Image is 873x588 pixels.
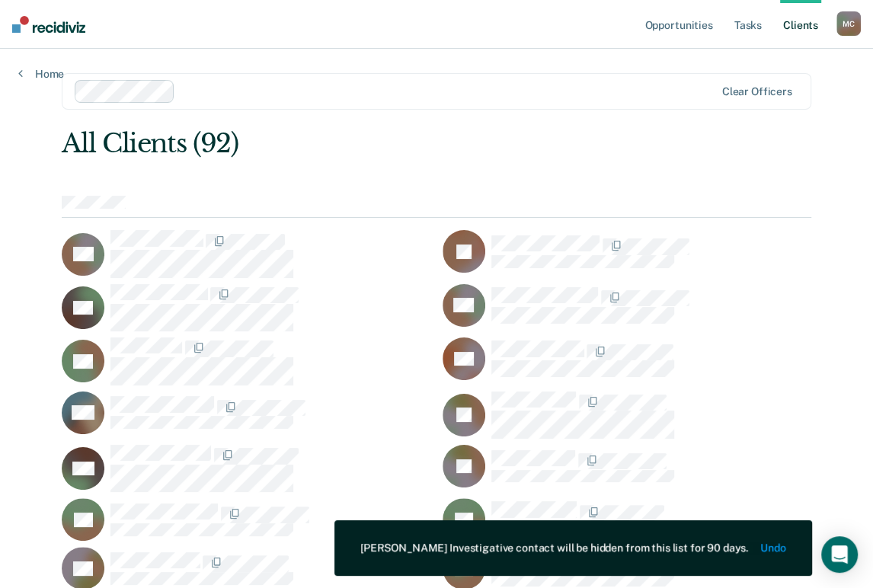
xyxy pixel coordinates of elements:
[722,85,792,98] div: Clear officers
[836,11,861,36] div: M C
[836,11,861,36] button: MC
[62,128,661,159] div: All Clients (92)
[360,542,748,554] div: [PERSON_NAME] Investigative contact will be hidden from this list for 90 days.
[761,542,786,554] button: Undo
[18,67,64,81] a: Home
[821,536,858,573] div: Open Intercom Messenger
[12,16,85,33] img: Recidiviz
